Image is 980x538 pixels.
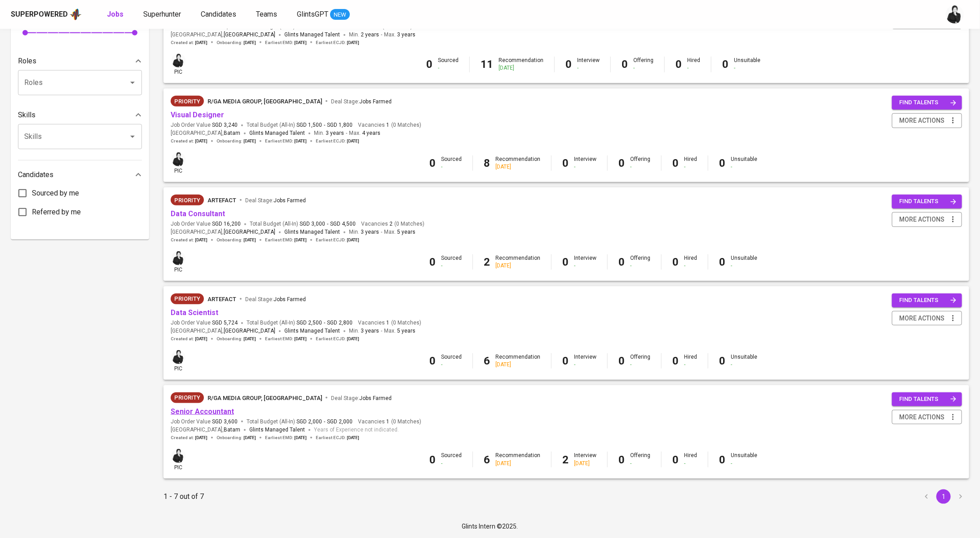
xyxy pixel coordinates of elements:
[216,435,256,441] span: Onboarding :
[630,254,650,270] div: Offering
[249,427,305,433] span: Glints Managed Talent
[296,418,322,426] span: SGD 2,000
[316,40,359,46] span: Earliest ECJD :
[499,64,543,72] div: [DATE]
[243,435,256,441] span: [DATE]
[618,454,625,466] b: 0
[171,40,207,46] span: Created at :
[495,361,540,369] div: [DATE]
[565,58,572,71] b: 0
[349,130,380,136] span: Max.
[18,110,35,120] p: Skills
[216,237,256,243] span: Onboarding :
[672,157,679,169] b: 0
[577,57,600,72] div: Interview
[734,64,760,72] div: -
[630,452,650,467] div: Offering
[484,355,490,367] b: 6
[274,197,306,204] span: Jobs Farmed
[324,319,325,327] span: -
[719,256,725,268] b: 0
[675,58,682,71] b: 0
[284,328,340,334] span: Glints Managed Talent
[429,355,436,367] b: 0
[618,355,625,367] b: 0
[622,58,628,71] b: 0
[249,130,305,136] span: Glints Managed Talent
[316,336,359,342] span: Earliest ECJD :
[899,313,945,324] span: more actions
[381,327,382,336] span: -
[172,53,185,67] img: medwi@glints.com
[359,395,392,401] span: Jobs Farmed
[297,9,350,20] a: GlintsGPT NEW
[172,251,185,265] img: medwi@glints.com
[195,237,207,243] span: [DATE]
[294,336,307,342] span: [DATE]
[359,98,392,105] span: Jobs Farmed
[294,435,307,441] span: [DATE]
[347,237,359,243] span: [DATE]
[296,319,322,327] span: SGD 2,500
[672,355,679,367] b: 0
[397,328,415,334] span: 5 years
[171,294,204,303] span: Priority
[684,163,697,171] div: -
[441,163,462,171] div: -
[171,96,204,107] div: New Job received from Demand Team
[349,31,379,38] span: Min.
[731,163,757,171] div: -
[719,454,725,466] b: 0
[316,138,359,144] span: Earliest ECJD :
[438,64,459,72] div: -
[429,157,436,169] b: 0
[384,31,415,38] span: Max.
[384,229,415,235] span: Max.
[347,138,359,144] span: [DATE]
[107,9,125,20] a: Jobs
[224,129,240,138] span: Batam
[316,237,359,243] span: Earliest ECJD :
[172,152,185,166] img: medwi@glints.com
[719,157,725,169] b: 0
[618,256,625,268] b: 0
[441,452,462,467] div: Sourced
[361,31,379,38] span: 2 years
[18,106,142,124] div: Skills
[224,426,240,435] span: Batam
[171,435,207,441] span: Created at :
[426,58,433,71] b: 0
[243,138,256,144] span: [DATE]
[284,229,340,235] span: Glints Managed Talent
[171,237,207,243] span: Created at :
[327,220,328,228] span: -
[495,452,540,467] div: Recommendation
[577,64,600,72] div: -
[892,293,962,307] button: find talents
[195,435,207,441] span: [DATE]
[719,355,725,367] b: 0
[171,250,186,274] div: pic
[172,350,185,364] img: medwi@glints.com
[314,426,399,435] span: Years of Experience not indicated.
[361,220,424,228] span: Vacancies ( 0 Matches )
[358,319,421,327] span: Vacancies ( 0 Matches )
[630,460,650,467] div: -
[107,10,124,18] b: Jobs
[256,9,279,20] a: Teams
[212,319,238,327] span: SGD 5,724
[731,452,757,467] div: Unsuitable
[722,58,728,71] b: 0
[212,418,238,426] span: SGD 3,600
[899,214,945,225] span: more actions
[11,9,68,20] div: Superpowered
[630,163,650,171] div: -
[630,361,650,369] div: -
[171,53,186,76] div: pic
[429,454,436,466] b: 0
[892,212,962,227] button: more actions
[172,449,185,463] img: medwi@glints.com
[441,460,462,467] div: -
[381,31,382,40] span: -
[347,40,359,46] span: [DATE]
